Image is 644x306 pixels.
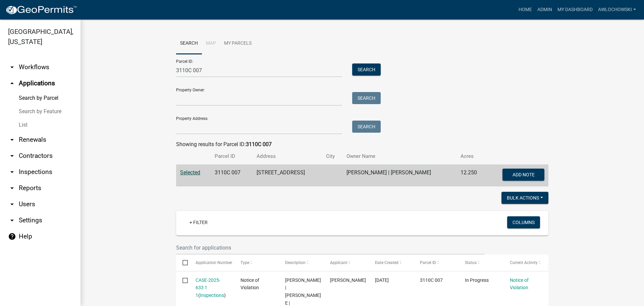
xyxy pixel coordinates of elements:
th: City [322,148,343,164]
i: arrow_drop_down [8,63,16,71]
datatable-header-cell: Status [459,255,503,271]
datatable-header-cell: Type [234,255,279,271]
span: Type [240,260,249,265]
div: Showing results for Parcel ID: [176,140,548,148]
i: arrow_drop_up [8,79,16,87]
span: Application Number [196,260,232,265]
i: arrow_drop_down [8,136,16,144]
a: My Dashboard [555,3,595,16]
div: ( ) [196,276,228,299]
span: Current Activity [510,260,538,265]
a: Admin [535,3,555,16]
i: arrow_drop_down [8,168,16,176]
button: Add Note [502,169,544,181]
datatable-header-cell: Select [176,255,189,271]
span: Art Wlochowski [330,277,366,283]
span: Add Note [512,172,534,177]
i: arrow_drop_down [8,216,16,224]
th: Address [253,148,322,164]
a: Inspections [200,293,224,298]
td: [PERSON_NAME] | [PERSON_NAME] [342,165,457,187]
button: Bulk Actions [501,192,548,204]
a: awlochowski [595,3,639,16]
a: Selected [180,169,200,176]
button: Search [352,63,381,76]
a: Search [176,33,202,54]
i: arrow_drop_down [8,184,16,192]
i: arrow_drop_down [8,200,16,208]
span: Description [285,260,306,265]
strong: 3110C 007 [246,141,272,147]
button: Search [352,92,381,104]
i: help [8,232,16,241]
td: [STREET_ADDRESS] [253,165,322,187]
span: Applicant [330,260,347,265]
datatable-header-cell: Application Number [189,255,234,271]
datatable-header-cell: Description [279,255,324,271]
span: Parcel ID [420,260,436,265]
input: Search for applications [176,241,485,255]
i: arrow_drop_down [8,152,16,160]
datatable-header-cell: Date Created [369,255,414,271]
a: CASE-2025-633 1 1 [196,277,220,298]
a: Home [516,3,535,16]
span: 3110C 007 [420,277,443,283]
button: Search [352,121,381,133]
button: Columns [507,216,540,228]
th: Parcel ID [211,148,252,164]
span: 07/23/2025 [375,277,389,283]
span: Status [465,260,477,265]
a: My Parcels [220,33,256,54]
th: Acres [457,148,487,164]
a: + Filter [184,216,213,228]
th: Owner Name [342,148,457,164]
datatable-header-cell: Parcel ID [414,255,459,271]
span: Date Created [375,260,398,265]
datatable-header-cell: Current Activity [503,255,548,271]
span: In Progress [465,277,489,283]
td: 3110C 007 [211,165,252,187]
span: Notice of Violation [240,277,259,291]
datatable-header-cell: Applicant [324,255,369,271]
a: Notice of Violation [510,277,529,291]
td: 12.250 [457,165,487,187]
